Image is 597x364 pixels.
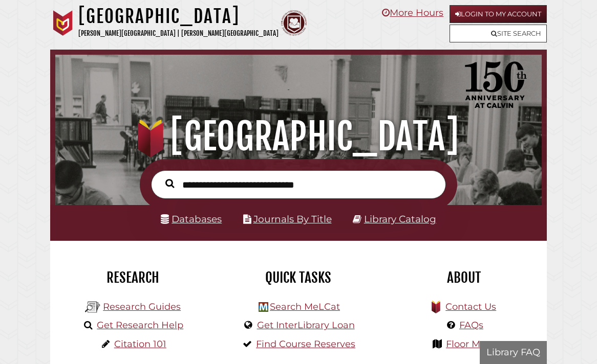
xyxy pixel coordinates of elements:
a: Site Search [450,25,547,42]
a: Search MeLCat [270,301,340,312]
a: Citation 101 [114,338,166,350]
i: Search [165,179,174,189]
h1: [GEOGRAPHIC_DATA] [78,5,279,28]
a: Research Guides [103,301,181,312]
a: Login to My Account [450,5,547,23]
a: Get Research Help [97,320,183,331]
a: Journals By Title [253,213,332,225]
a: Get InterLibrary Loan [257,320,355,331]
h1: [GEOGRAPHIC_DATA] [64,114,532,159]
a: Floor Maps [446,338,497,350]
img: Calvin Theological Seminary [281,10,307,36]
a: More Hours [382,7,443,18]
a: Databases [161,213,222,225]
img: Hekman Library Logo [259,302,268,312]
a: Contact Us [445,301,496,312]
button: Search [160,177,179,191]
img: Hekman Library Logo [85,300,100,315]
a: FAQs [459,320,483,331]
a: Find Course Reserves [256,338,355,350]
h2: Research [58,269,208,286]
h2: Quick Tasks [223,269,373,286]
p: [PERSON_NAME][GEOGRAPHIC_DATA] | [PERSON_NAME][GEOGRAPHIC_DATA] [78,28,279,39]
a: Library Catalog [364,213,436,225]
img: Calvin University [50,10,76,36]
h2: About [389,269,539,286]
